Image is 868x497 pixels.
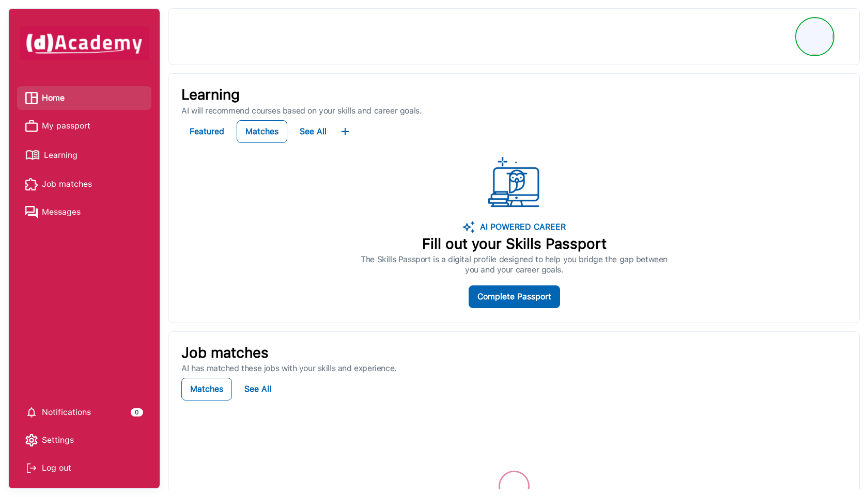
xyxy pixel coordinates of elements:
a: Messages iconMessages [25,204,143,220]
a: My passport iconMy passport [25,118,143,134]
img: ... [339,125,351,138]
div: Log out [25,460,143,476]
span: Learning [44,148,78,163]
div: See All [300,124,327,139]
div: See All [244,382,271,396]
p: AI POWERED CAREER [475,221,566,233]
img: Log out [25,462,38,474]
p: Learning [181,86,847,104]
div: 0 [131,408,143,416]
button: Matches [181,378,232,400]
span: Job matches [42,177,92,192]
p: Fill out your Skills Passport [361,235,668,253]
p: Job matches [181,344,847,362]
span: My passport [42,118,90,134]
img: My passport icon [25,120,38,132]
button: See All [236,378,280,400]
span: Settings [42,432,74,448]
span: Messages [42,204,81,220]
button: Featured [181,120,233,143]
a: Learning iconLearning [25,146,143,164]
img: image [462,221,475,233]
img: setting [25,434,38,446]
a: Job matches iconJob matches [25,177,143,192]
div: Complete Passport [477,290,551,304]
p: The Skills Passport is a digital profile designed to help you bridge the gap between you and your... [361,254,668,275]
p: AI has matched these jobs with your skills and experience. [181,363,847,374]
button: Matches [237,120,287,143]
a: Home iconHome [25,90,143,106]
span: Notifications [42,405,91,420]
span: Home [42,90,65,106]
img: Messages icon [25,206,38,218]
img: Job matches icon [25,178,38,190]
img: setting [25,406,38,419]
button: See All [291,120,335,143]
p: AI will recommend courses based on your skills and career goals. [181,106,847,116]
button: Complete Passport [469,285,560,308]
div: Matches [190,382,223,396]
img: Learning icon [25,146,40,164]
img: Profile [797,19,833,55]
img: ... [488,157,540,209]
img: dAcademy [20,26,149,60]
div: Matches [245,124,278,139]
div: Featured [190,124,224,139]
img: Home icon [25,92,38,104]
